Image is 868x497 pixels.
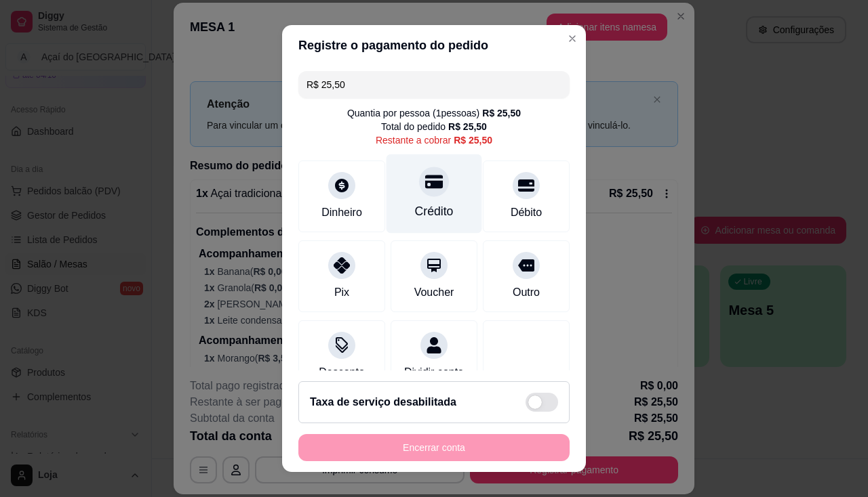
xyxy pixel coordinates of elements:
[334,284,349,301] div: Pix
[310,394,456,410] h2: Taxa de serviço desabilitada
[381,120,487,133] div: Total do pedido
[561,28,583,49] button: Close
[321,204,362,221] div: Dinheiro
[415,202,454,220] div: Crédito
[454,133,492,147] div: R$ 25,50
[319,364,365,381] div: Desconto
[513,284,540,301] div: Outro
[482,106,521,120] div: R$ 25,50
[404,364,464,381] div: Dividir conta
[414,284,454,301] div: Voucher
[511,204,542,221] div: Débito
[347,106,521,120] div: Quantia por pessoa ( 1 pessoas)
[282,25,586,66] header: Registre o pagamento do pedido
[448,120,487,133] div: R$ 25,50
[307,71,561,98] input: Ex.: hambúrguer de cordeiro
[376,133,492,147] div: Restante a cobrar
